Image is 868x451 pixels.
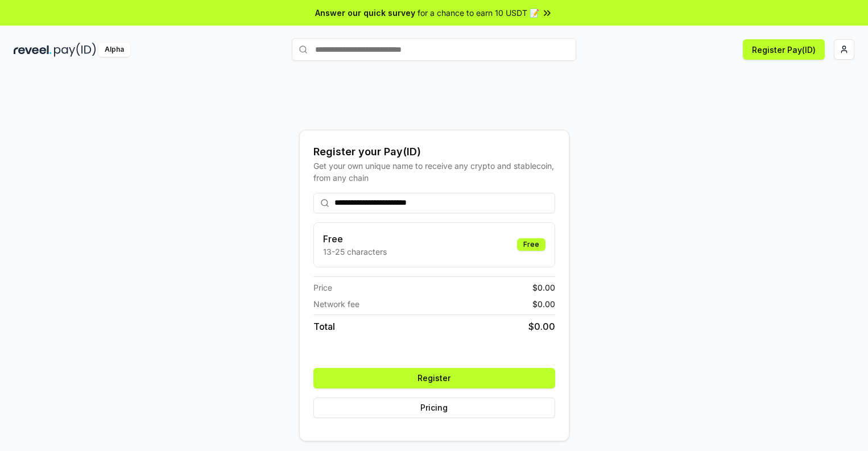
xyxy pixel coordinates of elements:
[323,246,387,258] p: 13-25 characters
[98,43,130,57] div: Alpha
[532,282,555,293] span: $ 0.00
[532,298,555,310] span: $ 0.00
[418,7,539,19] span: for a chance to earn 10 USDT 📝
[323,232,387,246] h3: Free
[313,282,332,293] span: Price
[517,238,545,251] div: Free
[14,43,52,57] img: reveel_dark
[315,7,415,19] span: Answer our quick survey
[313,320,335,333] span: Total
[313,298,359,310] span: Network fee
[313,368,555,388] button: Register
[528,320,555,333] span: $ 0.00
[313,398,555,418] button: Pricing
[743,39,825,60] button: Register Pay(ID)
[313,160,555,184] div: Get your own unique name to receive any crypto and stablecoin, from any chain
[54,43,96,57] img: pay_id
[313,144,555,160] div: Register your Pay(ID)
